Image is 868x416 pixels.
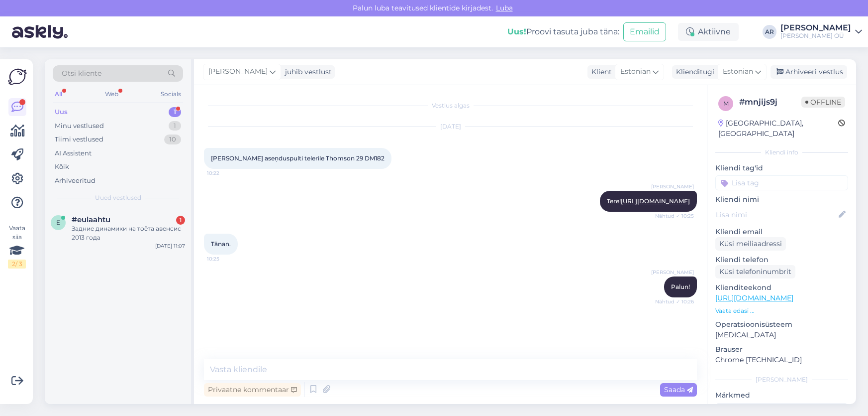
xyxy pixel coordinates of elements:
span: Tere! [607,197,690,205]
b: Uus! [507,27,526,36]
div: Proovi tasuta juba täna: [507,26,619,38]
div: Задние динамики на тоёта авенсис 2013 года [72,224,185,242]
div: Arhiveeri vestlus [771,65,847,79]
div: [PERSON_NAME] OÜ [780,32,851,40]
span: Estonian [723,66,753,77]
div: 1 [169,107,181,117]
p: Märkmed [715,390,848,401]
div: Web [103,88,120,101]
span: Luba [493,3,516,12]
span: Nähtud ✓ 10:26 [655,298,694,305]
div: 1 [169,121,181,131]
p: Vaata edasi ... [715,306,848,315]
div: Uus [55,107,68,117]
span: Offline [801,97,845,108]
p: Kliendi email [715,227,848,237]
span: Otsi kliente [62,68,101,79]
div: Aktiivne [678,23,739,41]
span: Nähtud ✓ 10:25 [655,212,694,220]
div: All [53,88,64,101]
p: [MEDICAL_DATA] [715,330,848,340]
p: Klienditeekond [715,282,848,293]
span: [PERSON_NAME] [208,66,268,77]
div: AI Assistent [55,148,92,158]
div: Privaatne kommentaar [204,383,301,397]
span: [PERSON_NAME] aseņduspulti telerile Thomson 29 DM182 [211,154,385,162]
button: Emailid [623,22,666,41]
span: 10:22 [207,169,244,177]
div: [GEOGRAPHIC_DATA], [GEOGRAPHIC_DATA] [718,118,838,139]
div: Vestlus algas [204,101,697,110]
div: [PERSON_NAME] [715,375,848,384]
div: Kõik [55,162,69,172]
span: Tänan. [211,240,231,248]
p: Chrome [TECHNICAL_ID] [715,355,848,365]
div: Küsi telefoninumbrit [715,265,795,278]
div: # mnjijs9j [739,96,801,108]
div: [DATE] 11:07 [155,242,185,250]
p: Kliendi nimi [715,194,848,205]
div: Klienditugi [672,67,714,77]
span: Uued vestlused [95,193,141,202]
input: Lisa nimi [716,209,837,220]
a: [URL][DOMAIN_NAME] [715,293,793,302]
span: [PERSON_NAME] [651,183,694,190]
div: 2 / 3 [8,260,26,269]
div: Minu vestlused [55,121,104,131]
span: #eulaahtu [72,215,110,224]
div: Arhiveeritud [55,176,96,186]
div: Klient [587,67,612,77]
div: AR [763,25,776,39]
p: Kliendi telefon [715,255,848,265]
div: [PERSON_NAME] [780,24,851,32]
div: 1 [176,216,185,225]
a: [URL][DOMAIN_NAME] [621,197,690,205]
div: Kliendi info [715,148,848,157]
p: Operatsioonisüsteem [715,319,848,330]
span: e [56,219,60,226]
div: Küsi meiliaadressi [715,237,786,251]
div: juhib vestlust [281,67,332,77]
a: [PERSON_NAME][PERSON_NAME] OÜ [780,24,862,40]
span: Palun! [671,283,690,290]
span: Estonian [620,66,651,77]
span: [PERSON_NAME] [651,269,694,276]
span: m [723,100,729,107]
p: Brauser [715,344,848,355]
input: Lisa tag [715,175,848,190]
div: Vaata siia [8,224,26,269]
span: Saada [664,385,693,394]
div: Socials [159,88,183,101]
img: Askly Logo [8,67,27,86]
span: 10:25 [207,255,244,263]
p: Kliendi tag'id [715,163,848,173]
div: [DATE] [204,122,697,131]
div: Tiimi vestlused [55,135,103,144]
div: 10 [164,135,181,144]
